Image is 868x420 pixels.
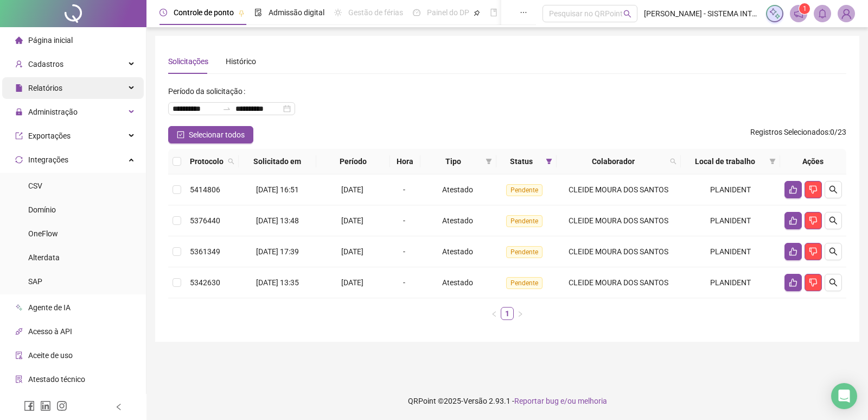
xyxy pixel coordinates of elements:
[190,216,220,225] span: 5376440
[442,216,473,225] span: Atestado
[174,8,234,17] span: Controle de ponto
[28,303,71,312] span: Agente de IA
[228,158,234,165] span: search
[28,229,58,238] span: OneFlow
[442,185,473,194] span: Atestado
[190,278,220,287] span: 5342630
[425,155,482,167] span: Tipo
[256,185,299,194] span: [DATE] 16:51
[506,277,542,289] span: Pendente
[28,205,56,214] span: Domínio
[769,8,781,20] img: sparkle-icon.fc2bf0ac1784a2077858766a79e2daf3.svg
[769,158,776,165] span: filter
[442,247,473,256] span: Atestado
[190,155,224,167] span: Protocolo
[15,60,23,68] span: user-add
[750,126,846,143] span: : 0 / 23
[809,247,818,256] span: dislike
[15,375,23,383] span: solution
[341,278,363,287] span: [DATE]
[809,216,818,225] span: dislike
[189,129,245,141] span: Selecionar todos
[501,155,541,167] span: Status
[514,397,607,405] span: Reportar bug e/ou melhoria
[463,397,487,405] span: Versão
[483,153,494,170] span: filter
[681,267,780,298] td: PLANIDENT
[442,278,473,287] span: Atestado
[222,104,231,113] span: swap-right
[427,8,469,17] span: Painel do DP
[514,307,527,320] button: right
[644,8,759,20] span: [PERSON_NAME] - SISTEMA INTEGRADO DE SAUDE ORAL LTDA
[403,278,405,287] span: -
[681,205,780,236] td: PLANIDENT
[390,149,420,174] th: Hora
[403,216,405,225] span: -
[15,108,23,116] span: lock
[491,311,497,317] span: left
[623,10,631,18] span: search
[488,307,501,320] button: left
[784,155,842,167] div: Ações
[15,328,23,335] span: api
[15,132,23,140] span: export
[15,352,23,359] span: audit
[501,307,514,320] li: 1
[685,155,765,167] span: Local de trabalho
[341,216,363,225] span: [DATE]
[28,36,73,45] span: Página inicial
[838,5,854,22] img: 91448
[569,216,668,225] span: CLEIDE MOURA DOS SANTOS
[829,185,838,194] span: search
[803,5,807,12] span: 1
[316,149,390,174] th: Período
[831,383,857,409] div: Open Intercom Messenger
[256,216,299,225] span: [DATE] 13:48
[403,185,405,194] span: -
[474,10,480,16] span: pushpin
[28,155,68,164] span: Integrações
[569,278,668,287] span: CLEIDE MOURA DOS SANTOS
[818,9,827,18] span: bell
[238,10,245,16] span: pushpin
[829,216,838,225] span: search
[794,9,803,18] span: notification
[222,104,231,113] span: to
[561,155,666,167] span: Colaborador
[829,247,838,256] span: search
[28,60,63,68] span: Cadastros
[750,128,828,136] span: Registros Selecionados
[28,253,60,262] span: Alterdata
[506,215,542,227] span: Pendente
[670,158,676,165] span: search
[28,375,85,384] span: Atestado técnico
[809,278,818,287] span: dislike
[517,311,524,317] span: right
[28,351,73,360] span: Aceite de uso
[544,153,554,170] span: filter
[239,149,316,174] th: Solicitado em
[488,307,501,320] li: Página anterior
[569,247,668,256] span: CLEIDE MOURA DOS SANTOS
[28,84,62,92] span: Relatórios
[177,131,184,139] span: check-square
[40,400,51,411] span: linkedin
[341,185,363,194] span: [DATE]
[24,400,35,411] span: facebook
[146,382,868,420] footer: QRPoint © 2025 - 2.93.1 -
[168,83,250,100] label: Período da solicitação
[15,84,23,92] span: file
[190,185,220,194] span: 5414806
[28,108,78,116] span: Administração
[256,247,299,256] span: [DATE] 17:39
[341,247,363,256] span: [DATE]
[681,174,780,205] td: PLANIDENT
[789,278,797,287] span: like
[334,9,342,16] span: sun
[168,126,253,143] button: Selecionar todos
[520,9,527,16] span: ellipsis
[28,277,42,286] span: SAP
[668,153,679,170] span: search
[28,181,42,190] span: CSV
